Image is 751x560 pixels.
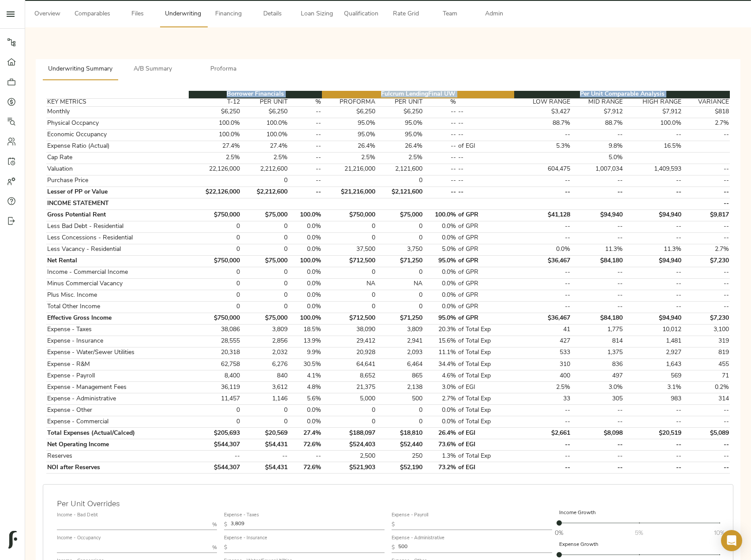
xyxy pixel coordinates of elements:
[424,129,457,141] td: --
[189,221,241,232] td: 0
[322,221,376,232] td: 0
[46,244,189,255] td: Less Vacancy - Residential
[624,267,682,278] td: --
[376,359,424,370] td: 6,464
[514,359,571,370] td: 310
[376,278,424,290] td: NA
[241,164,289,175] td: 2,212,600
[241,267,289,278] td: 0
[682,336,730,347] td: 319
[189,118,241,129] td: 100.0%
[376,152,424,164] td: 2.5%
[376,164,424,175] td: 2,121,600
[46,370,189,382] td: Expense - Payroll
[46,106,189,118] td: Monthly
[682,267,730,278] td: --
[624,129,682,141] td: --
[46,152,189,164] td: Cap Rate
[288,359,322,370] td: 30.5%
[46,347,189,358] td: Expense - Water/Sewer Utilities
[376,106,424,118] td: $6,250
[189,336,241,347] td: 28,555
[46,232,189,244] td: Less Concessions - Residential
[624,324,682,336] td: 10,012
[241,313,289,324] td: $75,000
[457,129,514,141] td: --
[241,209,289,221] td: $75,000
[46,313,189,324] td: Effective Gross Income
[514,278,571,290] td: --
[514,267,571,278] td: --
[322,232,376,244] td: 0
[189,152,241,164] td: 2.5%
[514,324,571,336] td: 41
[571,255,624,267] td: $84,180
[288,209,322,221] td: 100.0%
[682,244,730,255] td: 2.7%
[624,164,682,175] td: 1,409,593
[514,244,571,255] td: 0.0%
[322,164,376,175] td: 21,216,000
[514,98,571,106] th: LOW RANGE
[624,118,682,129] td: 100.0%
[241,187,289,198] td: $2,212,600
[241,118,289,129] td: 100.0%
[376,232,424,244] td: 0
[224,536,267,541] label: Expense - Insurance
[241,244,289,255] td: 0
[123,64,183,75] span: A/B Summary
[194,64,254,75] span: Proforma
[624,301,682,313] td: --
[624,141,682,152] td: 16.5%
[241,290,289,301] td: 0
[571,232,624,244] td: --
[46,187,189,198] td: Lesser of PP or Value
[457,278,514,290] td: of GPR
[256,9,289,20] span: Details
[424,359,457,370] td: 34.4%
[457,290,514,301] td: of GPR
[682,187,730,198] td: --
[555,528,563,537] span: 0%
[624,232,682,244] td: --
[514,232,571,244] td: --
[165,9,201,20] span: Underwriting
[46,198,189,209] td: INCOME STATEMENT
[376,336,424,347] td: 2,941
[424,98,457,106] th: %
[75,9,110,20] span: Comparables
[46,209,189,221] td: Gross Potential Rent
[457,232,514,244] td: of GPR
[189,324,241,336] td: 38,086
[457,152,514,164] td: --
[682,290,730,301] td: --
[424,347,457,358] td: 11.1%
[189,347,241,358] td: 20,318
[514,141,571,152] td: 5.3%
[288,232,322,244] td: 0.0%
[46,129,189,141] td: Economic Occupancy
[46,141,189,152] td: Expense Ratio (Actual)
[424,244,457,255] td: 5.0%
[514,91,730,99] th: Per Unit Comparable Analysis
[322,359,376,370] td: 64,641
[457,244,514,255] td: of GPR
[457,118,514,129] td: --
[571,301,624,313] td: --
[322,91,514,99] th: Fulcrum Lending Final UW
[424,118,457,129] td: --
[57,513,97,518] label: Income - Bad Debt
[189,278,241,290] td: 0
[424,290,457,301] td: 0.0%
[46,336,189,347] td: Expense - Insurance
[241,324,289,336] td: 3,809
[288,278,322,290] td: 0.0%
[424,221,457,232] td: 0.0%
[189,129,241,141] td: 100.0%
[322,209,376,221] td: $750,000
[288,244,322,255] td: 0.0%
[376,255,424,267] td: $71,250
[376,324,424,336] td: 3,809
[424,255,457,267] td: 95.0%
[288,175,322,187] td: --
